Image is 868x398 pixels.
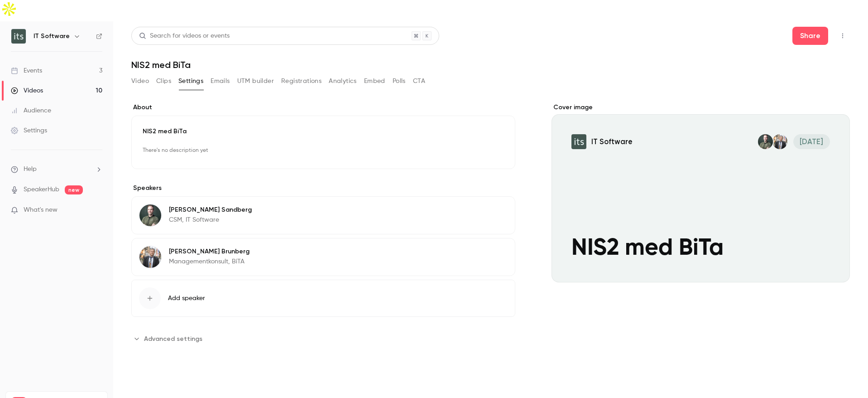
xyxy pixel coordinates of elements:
div: Events [11,66,42,75]
p: NIS2 med BiTa [143,127,504,136]
button: Share [792,27,828,45]
button: UTM builder [237,74,274,88]
button: Embed [364,74,385,88]
button: CTA [413,74,425,88]
span: Advanced settings [144,334,202,344]
button: Emails [211,74,230,88]
button: Add speaker [131,280,515,317]
button: Advanced settings [131,331,208,346]
button: Registrations [281,74,321,88]
img: IT Software [11,29,26,44]
button: Settings [178,74,203,88]
label: Cover image [551,103,850,112]
div: Settings [11,126,47,135]
section: Cover image [551,103,850,282]
div: Kenny Sandberg[PERSON_NAME] SandbergCSM, IT Software [131,196,515,234]
span: Add speaker [168,294,205,303]
button: Clips [156,74,171,88]
p: [PERSON_NAME] Sandberg [169,205,252,214]
span: What's new [24,205,58,215]
label: About [131,103,515,112]
button: Polls [393,74,406,88]
p: [PERSON_NAME] Brunberg [169,247,249,256]
div: Anders Brunberg[PERSON_NAME] BrunbergManagementkonsult, BiTA​ [131,238,515,276]
p: Managementkonsult, BiTA​ [169,257,249,266]
a: SpeakerHub [24,185,59,194]
li: help-dropdown-opener [11,165,102,174]
section: Advanced settings [131,331,515,346]
span: Help [24,165,37,174]
span: new [65,185,83,194]
label: Speakers [131,184,515,193]
img: Kenny Sandberg [139,204,161,226]
div: Audience [11,106,51,115]
button: Top Bar Actions [835,29,850,43]
img: Anders Brunberg [139,246,161,268]
button: Video [131,74,149,88]
p: There's no description yet [143,143,504,158]
div: Videos [11,86,43,95]
div: Search for videos or events [139,31,230,41]
h1: NIS2 med BiTa [131,59,850,70]
button: Analytics [329,74,357,88]
p: CSM, IT Software [169,215,252,224]
h6: IT Software [34,32,70,41]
